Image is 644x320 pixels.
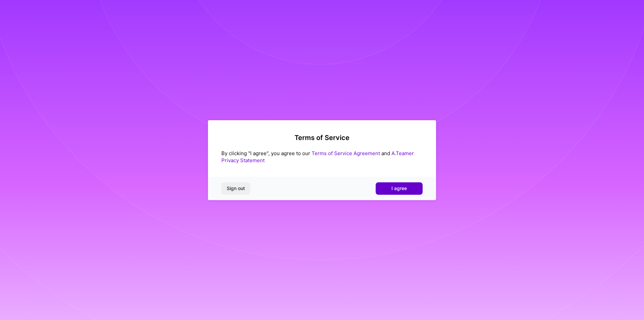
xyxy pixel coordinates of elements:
[221,182,250,194] button: Sign out
[221,150,423,164] div: By clicking "I agree", you agree to our and
[312,150,380,156] a: Terms of Service Agreement
[221,134,423,142] h2: Terms of Service
[227,185,245,192] span: Sign out
[391,185,407,192] span: I agree
[376,182,423,194] button: I agree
